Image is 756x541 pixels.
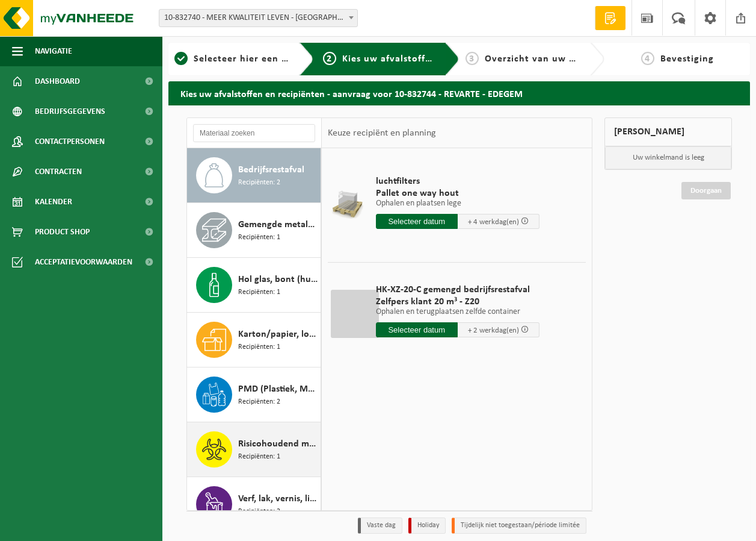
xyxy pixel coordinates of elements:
[35,127,105,157] span: Contactpersonen
[238,506,280,518] span: Recipiënten: 2
[605,146,731,169] p: Uw winkelmand is leeg
[641,52,654,65] span: 4
[376,214,458,229] input: Selecteer datum
[187,258,321,313] button: Hol glas, bont (huishoudelijk) Recipiënten: 1
[376,308,539,316] p: Ophalen en terugplaatsen zelfde container
[485,54,612,64] span: Overzicht van uw aanvraag
[194,54,324,64] span: Selecteer hier een vestiging
[238,396,280,408] span: Recipiënten: 2
[238,437,318,451] span: Risicohoudend medisch afval
[468,218,519,226] span: + 4 werkdag(en)
[35,157,82,187] span: Contracten
[35,36,72,66] span: Navigatie
[408,518,446,534] li: Holiday
[376,284,539,296] span: HK-XZ-20-C gemengd bedrijfsrestafval
[187,367,321,422] button: PMD (Plastiek, Metaal, Drankkartons) (bedrijven) Recipiënten: 2
[342,54,508,64] span: Kies uw afvalstoffen en recipiënten
[238,342,280,353] span: Recipiënten: 1
[452,518,586,534] li: Tijdelijk niet toegestaan/période limitée
[159,10,357,27] span: 10-832740 - MEER KWALITEIT LEVEN - ANTWERPEN
[238,217,318,232] span: Gemengde metalen
[238,492,318,506] span: Verf, lak, vernis, lijm en inkt, industrieel in kleinverpakking
[35,217,90,247] span: Product Shop
[238,382,318,396] span: PMD (Plastiek, Metaal, Drankkartons) (bedrijven)
[35,66,80,96] span: Dashboard
[174,52,290,66] a: 1Selecteer hier een vestiging
[322,118,442,148] div: Keuze recipiënt en planning
[376,199,539,208] p: Ophalen en plaatsen lege
[238,287,280,298] span: Recipiënten: 1
[238,327,318,342] span: Karton/papier, los (bedrijven)
[681,182,731,199] a: Doorgaan
[35,247,132,277] span: Acceptatievoorwaarden
[468,327,519,334] span: + 2 werkdag(en)
[376,296,539,308] span: Zelfpers klant 20 m³ - Z20
[187,477,321,532] button: Verf, lak, vernis, lijm en inkt, industrieel in kleinverpakking Recipiënten: 2
[376,187,539,199] span: Pallet one way hout
[238,272,318,287] span: Hol glas, bont (huishoudelijk)
[35,187,72,217] span: Kalender
[660,54,714,64] span: Bevestiging
[174,52,188,65] span: 1
[376,175,539,187] span: luchtfilters
[238,177,280,189] span: Recipiënten: 2
[159,9,358,27] span: 10-832740 - MEER KWALITEIT LEVEN - ANTWERPEN
[604,117,732,146] div: [PERSON_NAME]
[193,124,315,142] input: Materiaal zoeken
[187,148,321,203] button: Bedrijfsrestafval Recipiënten: 2
[187,203,321,258] button: Gemengde metalen Recipiënten: 1
[168,81,750,105] h2: Kies uw afvalstoffen en recipiënten - aanvraag voor 10-832744 - REVARTE - EDEGEM
[35,96,105,127] span: Bedrijfsgegevens
[358,518,402,534] li: Vaste dag
[238,163,304,177] span: Bedrijfsrestafval
[323,52,336,65] span: 2
[238,232,280,243] span: Recipiënten: 1
[238,451,280,463] span: Recipiënten: 1
[376,322,458,337] input: Selecteer datum
[187,422,321,477] button: Risicohoudend medisch afval Recipiënten: 1
[187,313,321,367] button: Karton/papier, los (bedrijven) Recipiënten: 1
[466,52,479,65] span: 3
